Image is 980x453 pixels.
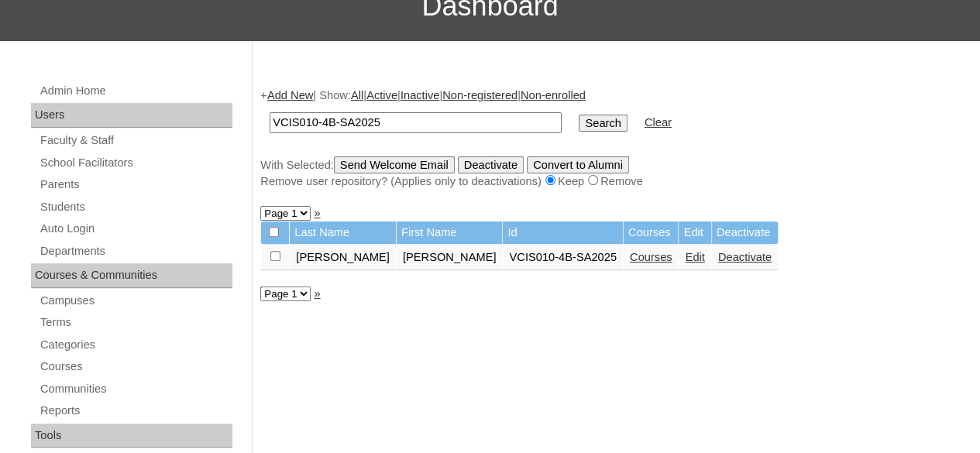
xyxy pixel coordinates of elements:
td: [PERSON_NAME] [290,245,396,271]
a: All [351,89,363,101]
a: Inactive [401,89,440,101]
a: Faculty & Staff [39,131,232,150]
a: Non-enrolled [521,89,586,101]
td: VCIS010-4B-SA2025 [503,245,623,271]
a: Communities [39,379,232,399]
div: Remove user repository? (Applies only to deactivations) Keep Remove [260,173,965,190]
div: Tools [31,424,232,448]
a: Non-registered [442,89,518,101]
a: Categories [39,335,232,355]
td: Deactivate [712,221,778,244]
input: Search [579,115,627,132]
a: Courses [39,357,232,376]
td: Last Name [290,221,396,244]
td: Id [503,221,623,244]
a: Departments [39,242,232,261]
div: Courses & Communities [31,263,232,288]
div: + | Show: | | | | [260,88,965,190]
input: Send Welcome Email [334,156,455,173]
input: Convert to Alumni [527,156,629,173]
td: First Name [397,221,503,244]
a: Add New [267,89,313,101]
a: Campuses [39,291,232,311]
a: Courses [630,251,672,263]
div: With Selected: [260,156,965,190]
td: [PERSON_NAME] [397,245,503,271]
a: Edit [685,251,704,263]
td: Courses [624,221,679,244]
a: » [314,207,320,219]
a: » [314,287,320,300]
a: Terms [39,313,232,332]
input: Deactivate [458,156,524,173]
a: Auto Login [39,219,232,239]
a: Parents [39,175,232,194]
a: Students [39,197,232,217]
div: Users [31,103,232,128]
a: Reports [39,401,232,420]
td: Edit [679,221,710,244]
input: Search [270,112,562,133]
a: Clear [645,116,672,129]
a: Active [366,89,397,101]
a: School Facilitators [39,153,232,173]
a: Deactivate [718,251,772,263]
a: Admin Home [39,81,232,101]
